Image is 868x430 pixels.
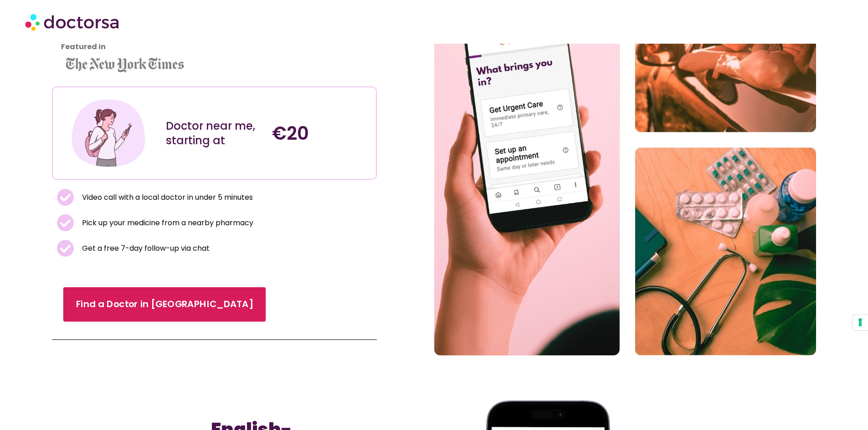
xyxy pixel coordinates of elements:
span: Video call with a local doctor in under 5 minutes [80,191,253,204]
h4: €20 [272,122,369,144]
img: Illustration depicting a young woman in a casual outfit, engaged with her smartphone. She has a p... [70,94,147,172]
a: Find a Doctor in [GEOGRAPHIC_DATA] [63,288,266,322]
span: Find a Doctor in [GEOGRAPHIC_DATA] [76,298,253,311]
button: Your consent preferences for tracking technologies [853,315,868,330]
span: Pick up your medicine from a nearby pharmacy [80,217,253,229]
strong: Featured in [61,41,106,52]
span: Get a free 7-day follow-up via chat [80,242,210,255]
div: Doctor near me, starting at [166,119,263,148]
